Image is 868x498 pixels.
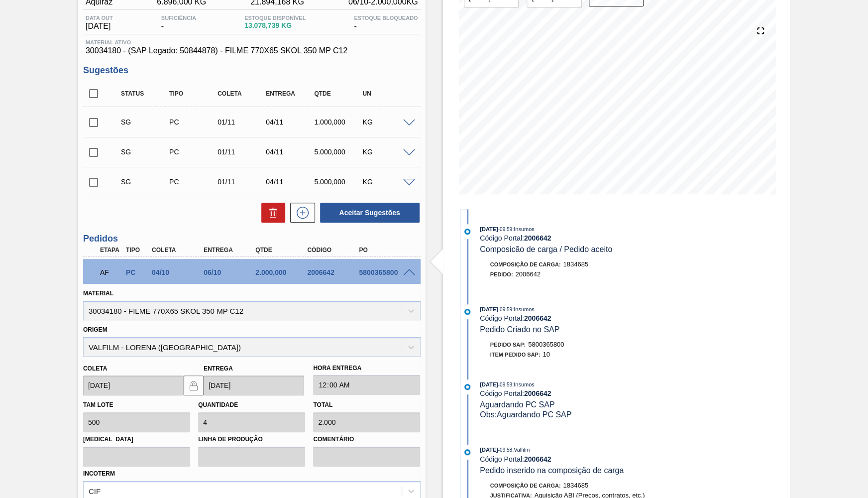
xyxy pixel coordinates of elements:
div: Qtde [312,90,365,97]
div: 06/10/2025 [201,268,259,276]
span: Material ativo [86,39,418,45]
div: Sugestão Criada [118,178,172,186]
div: Código Portal: [480,389,716,397]
div: 01/11/2025 [215,178,268,186]
div: Coleta [215,90,268,97]
label: Total [313,401,332,408]
span: : Valfilm [512,447,530,453]
div: Pedido de Compra [167,118,220,126]
strong: 2006642 [524,314,551,322]
div: Entrega [201,247,259,253]
span: - 09:58 [498,447,512,453]
div: 1.000,000 [312,118,365,126]
div: - [159,15,199,31]
button: locked [184,375,204,395]
div: Sugestão Criada [118,118,172,126]
div: 5.000,000 [312,148,365,156]
h3: Pedidos [83,234,421,244]
div: Excluir Sugestões [256,203,285,223]
span: - 09:59 [498,227,512,232]
div: 2006642 [305,268,362,276]
span: Obs: Aguardando PC SAP [480,410,571,419]
strong: 2006642 [524,234,551,242]
label: Coleta [83,365,107,372]
img: atual [464,309,470,315]
span: 5800365800 [528,341,564,348]
div: Código [305,247,362,253]
div: Entrega [263,90,317,97]
span: 1834685 [563,260,588,268]
div: Etapa [98,247,124,253]
label: Comentário [313,432,420,447]
img: locked [188,379,200,391]
div: UN [360,90,413,97]
div: Sugestão Criada [118,148,172,156]
div: 5.000,000 [312,178,365,186]
span: 1834685 [563,482,588,489]
label: Quantidade [198,401,238,408]
span: - 09:59 [498,307,512,312]
div: Coleta [149,247,207,253]
span: Pedido SAP: [490,342,526,348]
span: Pedido inserido na composição de carga [480,466,624,475]
div: KG [360,178,413,186]
span: Pedido : [490,271,513,277]
div: Código Portal: [480,455,716,463]
span: : Insumos [512,381,535,387]
div: CIF [89,487,101,495]
div: - [351,15,420,31]
span: - 09:58 [498,382,512,387]
span: [DATE] [480,447,498,453]
div: Tipo [123,247,150,253]
label: Origem [83,326,108,333]
img: atual [464,449,470,455]
label: Incoterm [83,470,115,477]
div: Aceitar Sugestões [315,202,421,224]
span: [DATE] [480,381,498,387]
span: 13.078,739 KG [244,22,306,29]
div: 04/10/2025 [149,268,207,276]
div: Tipo [167,90,220,97]
span: Aguardando PC SAP [480,400,554,409]
div: Qtde [253,247,311,253]
img: atual [464,229,470,235]
div: 5800365800 [356,268,414,276]
label: Material [83,290,113,297]
p: AF [100,268,121,276]
span: Suficiência [161,15,196,21]
span: : Insumos [512,226,535,232]
span: Composição de Carga : [490,261,561,267]
div: 2.000,000 [253,268,311,276]
div: KG [360,148,413,156]
label: Entrega [204,365,233,372]
div: Status [118,90,172,97]
label: Linha de Produção [198,432,305,447]
h3: Sugestões [83,65,421,76]
span: 10 [542,351,549,358]
div: 04/11/2025 [263,118,317,126]
img: atual [464,384,470,390]
div: Aguardando Faturamento [98,261,124,283]
strong: 2006642 [524,389,551,397]
span: Estoque Bloqueado [354,15,418,21]
div: KG [360,118,413,126]
input: dd/mm/yyyy [204,375,304,395]
span: Item pedido SAP: [490,352,541,358]
span: 2006642 [515,270,541,278]
div: Código Portal: [480,234,716,242]
span: [DATE] [480,226,498,232]
div: Pedido de Compra [167,148,220,156]
span: Composicão de carga / Pedido aceito [480,245,612,253]
label: Tam lote [83,401,113,408]
span: Composição de Carga : [490,483,561,489]
span: 30034180 - (SAP Legado: 50844878) - FILME 770X65 SKOL 350 MP C12 [86,46,418,55]
div: Nova sugestão [285,203,315,223]
span: [DATE] [86,22,113,31]
span: Estoque Disponível [244,15,306,21]
div: PO [356,247,414,253]
label: [MEDICAL_DATA] [83,432,190,447]
div: Pedido de Compra [167,178,220,186]
div: 04/11/2025 [263,178,317,186]
button: Aceitar Sugestões [320,203,420,223]
label: Hora Entrega [313,361,420,375]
